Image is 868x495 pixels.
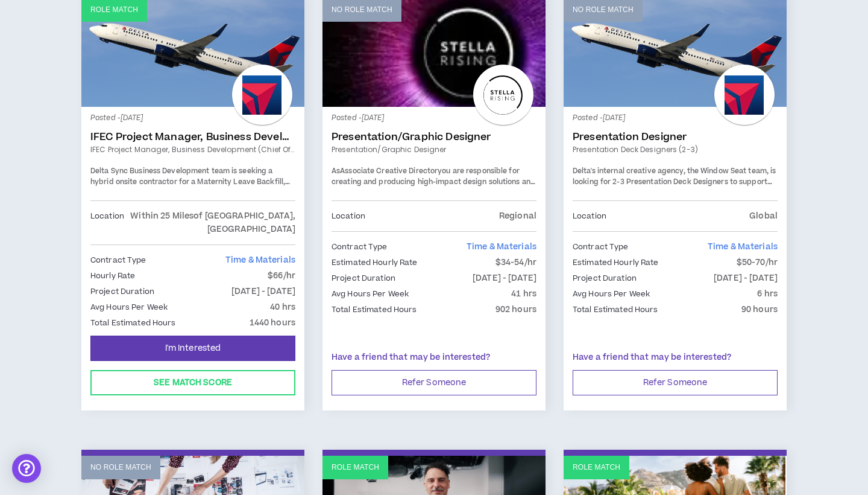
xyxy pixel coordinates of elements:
p: Total Estimated Hours [332,303,417,316]
p: Total Estimated Hours [573,303,658,316]
p: $50-70/hr [737,256,778,269]
p: Role Match [90,4,138,16]
p: Have a friend that may be interested? [573,351,778,364]
p: Avg Hours Per Week [332,287,409,301]
p: Estimated Hourly Rate [332,256,418,269]
p: 6 hrs [757,287,778,301]
p: Total Estimated Hours [90,316,176,330]
p: Avg Hours Per Week [573,287,650,301]
a: IFEC Project Manager, Business Development (Chief of Staff) [90,131,295,143]
a: Presentation Designer [573,131,778,143]
p: Posted - [DATE] [573,113,778,124]
p: [DATE] - [DATE] [231,285,295,298]
p: [DATE] - [DATE] [714,272,778,285]
p: Project Duration [332,272,395,285]
span: Delta Sync Business Development team is seeking a hybrid onsite contractor for a Maternity Leave ... [90,166,290,208]
p: Hourly Rate [90,269,135,283]
span: Time & Materials [225,254,295,266]
p: Posted - [DATE] [332,113,536,124]
p: No Role Match [90,462,151,473]
span: Delta's internal creative agency, the Window Seat team, is looking for 2-3 Presentation Deck Desi... [573,166,776,208]
p: 41 hrs [511,287,536,301]
p: Project Duration [573,272,637,285]
p: Regional [499,209,536,223]
a: Presentation/Graphic Designer [332,144,536,155]
p: Location [332,209,365,223]
p: 1440 hours [250,316,295,330]
p: Location [90,209,124,236]
p: $66/hr [268,269,295,283]
p: No Role Match [332,4,392,16]
p: Role Match [573,462,620,473]
button: Refer Someone [573,370,778,395]
p: Within 25 Miles of [GEOGRAPHIC_DATA], [GEOGRAPHIC_DATA] [124,209,295,236]
p: Contract Type [573,240,629,254]
p: Global [749,209,778,223]
p: Have a friend that may be interested? [332,351,536,364]
p: Avg Hours Per Week [90,301,168,314]
p: Location [573,209,606,223]
p: 902 hours [495,303,536,316]
p: [DATE] - [DATE] [473,272,536,285]
a: Presentation/Graphic Designer [332,131,536,143]
button: See Match Score [90,370,295,395]
p: Contract Type [332,240,388,254]
p: 90 hours [741,303,778,316]
span: Time & Materials [467,241,536,253]
span: As [332,166,340,176]
span: I'm Interested [165,343,221,354]
p: Project Duration [90,285,154,298]
span: Time & Materials [708,241,778,253]
p: Posted - [DATE] [90,113,295,124]
p: $34-54/hr [495,256,536,269]
p: Estimated Hourly Rate [573,256,659,269]
a: Presentation Deck Designers (2-3) [573,144,778,155]
p: 40 hrs [270,301,295,314]
div: Open Intercom Messenger [12,454,41,483]
p: Role Match [332,462,379,473]
a: IFEC Project Manager, Business Development (Chief of Staff) [90,144,295,155]
p: No Role Match [573,4,634,16]
button: Refer Someone [332,370,536,395]
button: I'm Interested [90,336,295,361]
strong: Associate Creative Director [340,166,438,176]
p: Contract Type [90,254,146,267]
